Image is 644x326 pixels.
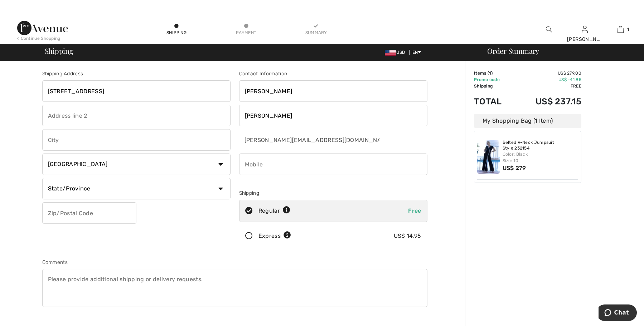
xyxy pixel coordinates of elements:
img: 1ère Avenue [17,21,68,35]
span: Shipping [45,47,73,55]
img: My Bag [618,25,624,34]
div: Regular [258,207,290,215]
iframe: Opens a widget where you can chat to one of our agents [599,304,637,322]
span: US$ 279 [503,165,526,171]
div: US$ 14.95 [394,232,421,240]
div: < Continue Shopping [17,35,60,42]
td: US$ 279.00 [514,70,581,76]
img: My Info [582,25,588,34]
input: Address line 1 [42,80,231,102]
a: Belted V-Neck Jumpsuit Style 232154 [503,140,578,151]
input: City [42,129,231,151]
td: Items ( ) [474,70,514,76]
div: Payment [236,29,257,36]
a: 1 [603,25,638,34]
div: Summary [305,29,327,36]
img: US Dollar [385,50,396,56]
div: My Shopping Bag (1 Item) [474,114,581,128]
div: [PERSON_NAME] [567,36,602,43]
a: Sign In [582,26,588,33]
div: Shipping Address [42,70,231,77]
td: Shipping [474,83,514,89]
td: US$ -41.85 [514,76,581,83]
td: Free [514,83,581,89]
input: Address line 2 [42,105,231,126]
input: Last name [239,105,427,126]
div: Shipping [239,189,427,197]
input: First name [239,80,427,102]
div: Order Summary [479,47,640,55]
span: 1 [489,71,491,76]
div: Express [258,232,291,240]
input: Mobile [239,153,427,175]
img: Belted V-Neck Jumpsuit Style 232154 [477,140,500,174]
span: Free [408,207,421,214]
td: US$ 237.15 [514,89,581,114]
div: Color: Black Size: 10 [503,151,578,164]
td: Total [474,89,514,114]
span: EN [412,50,421,55]
div: Shipping [166,29,187,36]
img: search the website [546,25,552,34]
div: Comments [42,259,427,266]
span: 1 [627,26,629,33]
td: Promo code [474,76,514,83]
input: E-mail [239,129,381,151]
input: Zip/Postal Code [42,202,136,224]
span: USD [385,50,408,55]
div: Contact Information [239,70,427,77]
